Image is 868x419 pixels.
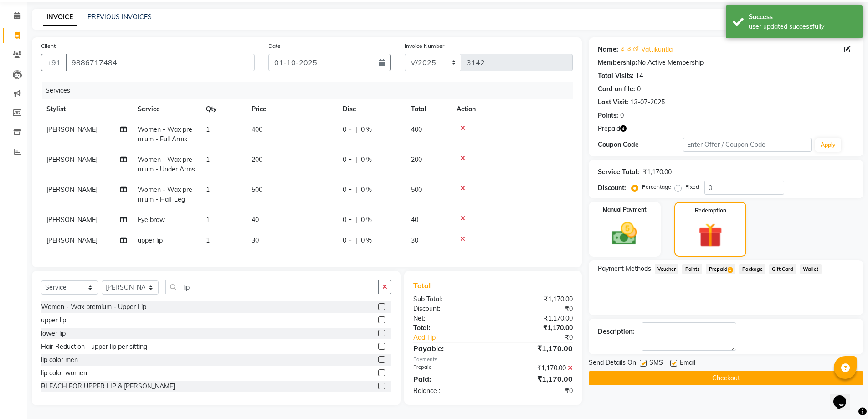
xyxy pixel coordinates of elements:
[598,111,618,120] div: Points:
[411,125,422,134] span: 400
[355,215,357,225] span: |
[739,264,765,274] span: Package
[508,333,580,342] div: ₹0
[41,368,87,378] div: lip color women
[406,333,507,342] a: Add Tip
[706,264,735,274] span: Prepaid
[46,186,98,194] span: [PERSON_NAME]
[493,295,580,304] div: ₹1,170.00
[598,45,618,54] div: Name:
[165,280,379,294] input: Search or Scan
[355,185,357,195] span: |
[138,216,165,224] span: Eye brow
[493,363,580,373] div: ₹1,170.00
[87,13,152,21] a: PREVIOUS INVOICES
[42,82,580,99] div: Services
[46,236,98,244] span: [PERSON_NAME]
[598,58,854,67] div: No Active Membership
[252,236,259,244] span: 30
[41,42,56,50] label: Client
[413,356,572,363] div: Payments
[493,323,580,333] div: ₹1,170.00
[361,185,372,195] span: 0 %
[355,155,357,165] span: |
[637,84,641,94] div: 0
[620,45,673,54] a: ಧರಣಿ Vattikuntla
[598,140,683,150] div: Coupon Code
[691,220,730,250] img: _gift.svg
[769,264,796,274] span: Gift Card
[406,314,493,323] div: Net:
[749,22,856,31] div: user updated successfully
[642,183,671,191] label: Percentage
[589,358,636,369] span: Send Details On
[66,54,255,71] input: Search by Name/Mobile/Email/Code
[252,155,262,164] span: 200
[685,183,699,191] label: Fixed
[343,185,352,195] span: 0 F
[406,295,493,304] div: Sub Total:
[636,71,643,81] div: 14
[246,99,337,119] th: Price
[830,383,859,410] iframe: chat widget
[206,236,210,244] span: 1
[728,267,733,273] span: 1
[406,323,493,333] div: Total:
[200,99,246,119] th: Qty
[268,42,281,50] label: Date
[598,98,628,107] div: Last Visit:
[411,236,418,244] span: 30
[406,373,493,384] div: Paid:
[598,84,635,94] div: Card on file:
[598,327,634,336] div: Description:
[41,302,146,312] div: Women - Wax premium - Upper Lip
[649,358,663,369] span: SMS
[43,9,77,26] a: INVOICE
[206,186,210,194] span: 1
[800,264,822,274] span: Wallet
[406,343,493,354] div: Payable:
[355,125,357,134] span: |
[138,236,163,244] span: upper lip
[343,215,352,225] span: 0 F
[604,219,645,248] img: _cash.svg
[361,155,372,165] span: 0 %
[406,386,493,396] div: Balance :
[413,281,434,290] span: Total
[411,186,422,194] span: 500
[46,216,98,224] span: [PERSON_NAME]
[343,155,352,165] span: 0 F
[406,304,493,314] div: Discount:
[598,124,620,134] span: Prepaid
[589,371,863,385] button: Checkout
[493,314,580,323] div: ₹1,170.00
[598,167,639,177] div: Service Total:
[361,125,372,134] span: 0 %
[206,125,210,134] span: 1
[41,54,67,71] button: +91
[603,206,647,214] label: Manual Payment
[493,304,580,314] div: ₹0
[643,167,672,177] div: ₹1,170.00
[206,216,210,224] span: 1
[132,99,200,119] th: Service
[405,42,444,50] label: Invoice Number
[630,98,665,107] div: 13-07-2025
[598,71,634,81] div: Total Visits:
[620,111,624,120] div: 0
[493,386,580,396] div: ₹0
[682,264,702,274] span: Points
[406,99,451,119] th: Total
[598,58,637,67] div: Membership:
[655,264,679,274] span: Voucher
[815,138,841,152] button: Apply
[41,99,132,119] th: Stylist
[343,125,352,134] span: 0 F
[493,373,580,384] div: ₹1,170.00
[598,183,626,193] div: Discount:
[493,343,580,354] div: ₹1,170.00
[361,236,372,245] span: 0 %
[411,155,422,164] span: 200
[41,355,78,365] div: lip color men
[337,99,406,119] th: Disc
